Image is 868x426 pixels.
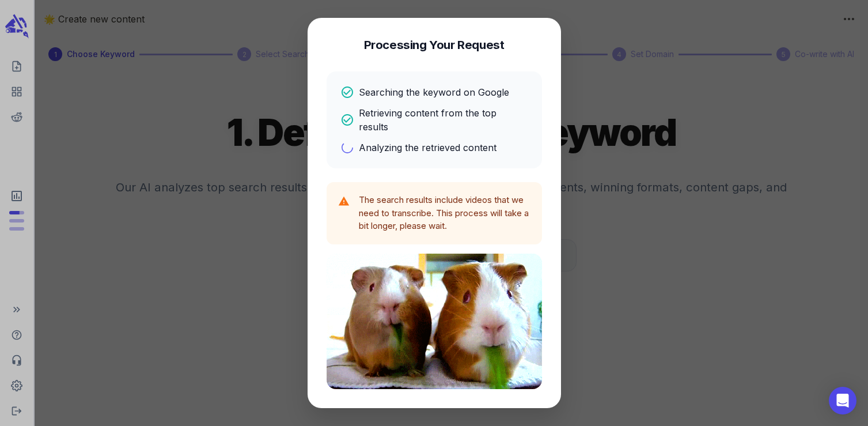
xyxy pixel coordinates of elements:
p: Searching the keyword on Google [359,85,509,99]
h4: Processing Your Request [364,37,505,53]
img: Processing animation [327,254,542,389]
p: The search results include videos that we need to transcribe. This process will take a bit longer... [359,194,530,233]
p: Analyzing the retrieved content [359,141,496,154]
div: Open Intercom Messenger [829,387,856,414]
p: Retrieving content from the top results [359,106,528,134]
